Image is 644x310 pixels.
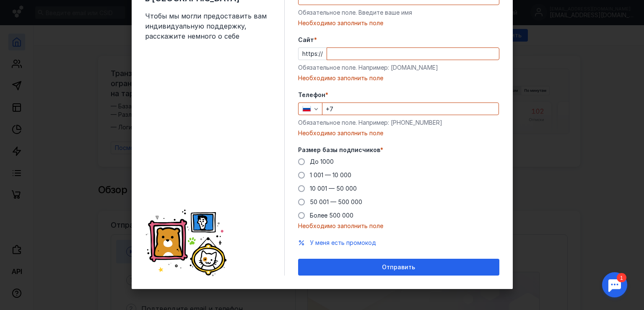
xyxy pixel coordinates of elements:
span: У меня есть промокод [310,239,376,246]
span: Телефон [298,91,325,99]
span: 50 001 — 500 000 [310,198,362,205]
span: Размер базы подписчиков [298,146,380,154]
div: Обязательное поле. Введите ваше имя [298,8,499,17]
div: Необходимо заполнить поле [298,74,499,82]
div: Необходимо заполнить поле [298,19,499,27]
span: Чтобы мы могли предоставить вам индивидуальную поддержку, расскажите немного о себе [145,11,271,41]
span: 1 001 — 10 000 [310,171,351,179]
span: Более 500 000 [310,212,353,219]
div: Обязательное поле. Например: [DOMAIN_NAME] [298,63,499,72]
span: Cайт [298,36,314,44]
span: Отправить [382,264,415,271]
div: Необходимо заполнить поле [298,222,499,230]
span: До 1000 [310,158,334,165]
button: У меня есть промокод [310,239,376,247]
div: Необходимо заполнить поле [298,129,499,137]
button: Отправить [298,259,499,276]
div: Обязательное поле. Например: [PHONE_NUMBER] [298,118,499,127]
div: 1 [19,5,29,14]
span: 10 001 — 50 000 [310,185,357,192]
